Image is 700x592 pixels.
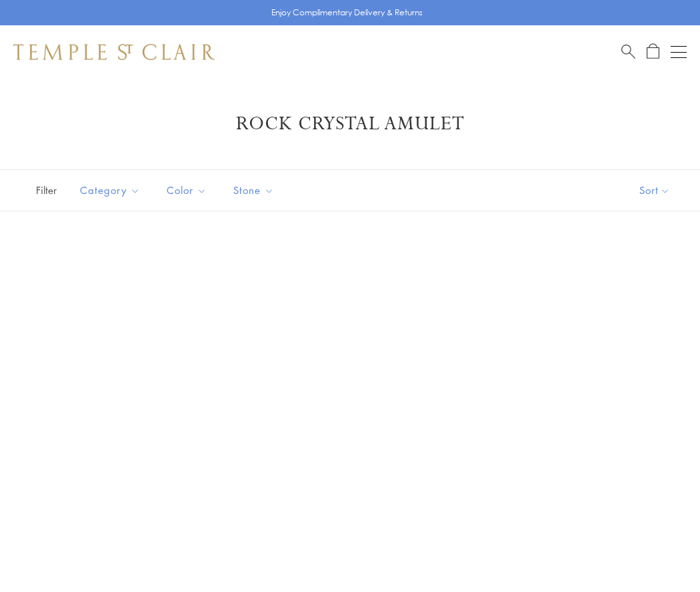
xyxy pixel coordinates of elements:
[621,43,635,60] a: Search
[13,44,215,60] img: Temple St. Clair
[671,44,687,60] button: Open navigation
[223,175,284,205] button: Stone
[70,175,150,205] button: Category
[73,182,150,199] span: Category
[271,6,423,19] p: Enjoy Complimentary Delivery & Returns
[609,170,700,211] button: Show sort by
[227,182,284,199] span: Stone
[160,182,217,199] span: Color
[647,43,659,60] a: Open Shopping Bag
[33,112,667,136] h1: Rock Crystal Amulet
[157,175,217,205] button: Color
